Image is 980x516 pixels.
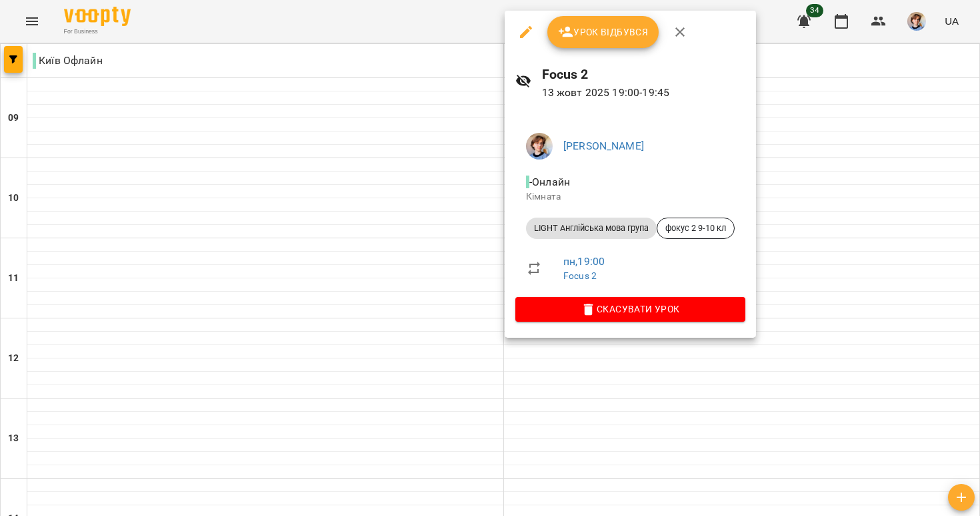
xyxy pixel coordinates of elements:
button: Урок відбувся [547,16,659,48]
div: фокус 2 9-10 кл [657,218,735,239]
button: Скасувати Урок [515,297,745,321]
span: - Онлайн [526,176,573,188]
a: пн , 19:00 [563,255,605,268]
img: 139762f8360b8d23236e3ef819c7dd37.jpg [526,133,553,160]
a: Focus 2 [563,270,597,281]
a: [PERSON_NAME] [563,140,644,152]
span: LIGHT Англійська мова група [526,222,657,234]
span: Скасувати Урок [526,301,735,317]
span: Урок відбувся [558,24,649,40]
h6: Focus 2 [542,64,745,85]
p: Кімната [526,190,735,204]
p: 13 жовт 2025 19:00 - 19:45 [542,85,745,101]
span: фокус 2 9-10 кл [657,222,734,234]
